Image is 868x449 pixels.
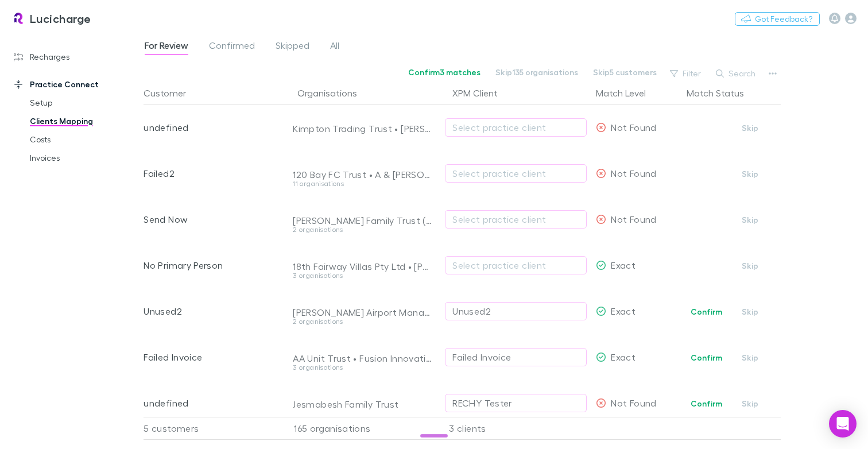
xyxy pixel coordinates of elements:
div: Kimpton Trading Trust • [PERSON_NAME] Family Trust • NextGen Solutions Pty Ltd • [PERSON_NAME] • ... [293,123,432,134]
button: Select practice client [445,256,587,274]
button: Confirm3 matches [401,65,488,79]
button: Skip [732,259,769,273]
div: undefined [144,380,277,426]
button: Select practice client [445,164,587,183]
div: Failed Invoice [452,350,511,364]
div: 3 organisations [293,272,432,279]
div: RECHY Tester [452,396,511,410]
a: Clients Mapping [18,112,141,130]
button: Match Level [596,82,660,104]
button: Skip [732,213,769,227]
span: Not Found [611,168,656,179]
div: 11 organisations [293,180,432,187]
span: Not Found [611,122,656,133]
button: Confirm [683,351,730,365]
button: Skip [732,351,769,365]
div: AA Unit Trust • Fusion Innovations Pty Ltd • AC & J [PERSON_NAME] [293,353,432,364]
span: Exact [611,305,635,316]
button: Confirm [683,397,730,411]
a: Invoices [18,149,141,167]
button: Match Status [687,82,758,104]
div: 5 customers [144,417,281,440]
span: Skipped [276,40,309,55]
div: [PERSON_NAME] Airport Management Joint Venture • [PERSON_NAME] Airport Pty Ltd [293,307,432,318]
span: Exact [611,260,635,270]
div: 2 organisations [293,226,432,233]
div: 18th Fairway Villas Pty Ltd • [PERSON_NAME] • [STREET_ADDRESS][PERSON_NAME] Developments Pty Ltd [293,261,432,272]
span: All [330,40,339,55]
button: Failed Invoice [445,348,587,366]
a: Setup [18,94,141,112]
div: Failed Invoice [144,334,277,380]
span: Not Found [611,214,656,225]
h3: Lucicharge [30,11,91,25]
button: Select practice client [445,210,587,229]
div: 3 organisations [293,364,432,371]
button: Confirm [683,305,730,319]
span: For Review [145,40,188,55]
div: Failed2 [144,150,277,196]
div: Select practice client [452,167,579,180]
a: Recharges [2,48,141,66]
button: Organisations [297,82,371,104]
div: 165 organisations [281,417,436,440]
div: Open Intercom Messenger [829,410,857,438]
button: Skip [732,305,769,319]
div: No Primary Person [144,242,277,288]
div: Jesmabesh Family Trust [293,398,432,410]
a: Costs [18,130,141,149]
div: Unused2 [144,288,277,334]
div: 3 clients [436,417,591,440]
button: Filter [664,67,708,80]
div: Send Now [144,196,277,242]
button: Skip [732,167,769,181]
button: Skip135 organisations [488,65,586,79]
button: Unused2 [445,302,587,320]
div: undefined [144,104,277,150]
button: XPM Client [452,82,511,104]
div: Select practice client [452,121,579,134]
button: Skip5 customers [586,65,664,79]
div: Select practice client [452,212,579,226]
button: Customer [144,82,200,104]
div: [PERSON_NAME] Family Trust (LC) • [STREET_ADDRESS] VENTURE [293,215,432,226]
span: Not Found [611,397,656,408]
a: Practice Connect [2,75,141,94]
div: Select practice client [452,258,579,272]
button: RECHY Tester [445,394,587,412]
div: 120 Bay FC Trust • A & [PERSON_NAME] Family Trust • _Restricted - MFJ Investment Trust • A&S RG F... [293,169,432,180]
span: Exact [611,351,635,362]
a: Lucicharge [5,5,98,32]
span: Confirmed [209,40,255,55]
button: Skip [732,121,769,135]
button: Select practice client [445,118,587,137]
div: Unused2 [452,304,491,318]
img: Lucicharge's Logo [11,11,25,25]
button: Skip [732,397,769,411]
button: Got Feedback? [735,12,820,26]
div: 2 organisations [293,318,432,325]
button: Search [710,67,762,80]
